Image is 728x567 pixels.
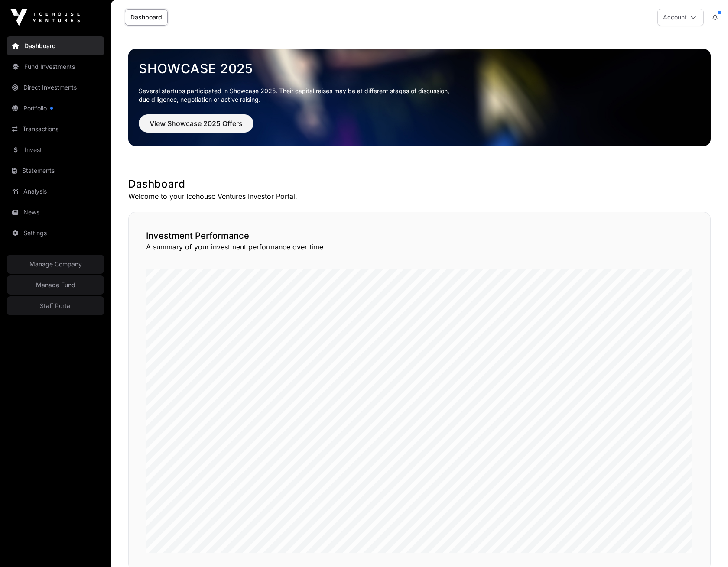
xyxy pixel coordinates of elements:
[10,9,80,26] img: Icehouse Ventures Logo
[139,61,700,76] a: Showcase 2025
[149,118,243,129] span: View Showcase 2025 Offers
[7,203,104,222] a: News
[7,275,104,295] a: Manage Fund
[7,182,104,201] a: Analysis
[7,224,104,243] a: Settings
[128,177,711,191] h1: Dashboard
[139,87,700,104] p: Several startups participated in Showcase 2025. Their capital raises may be at different stages o...
[657,9,704,26] button: Account
[7,57,104,76] a: Fund Investments
[7,99,104,118] a: Portfolio
[7,296,104,315] a: Staff Portal
[139,123,253,132] a: View Showcase 2025 Offers
[7,36,104,55] a: Dashboard
[128,49,711,146] img: Showcase 2025
[7,161,104,180] a: Statements
[125,9,168,26] a: Dashboard
[146,230,693,242] h2: Investment Performance
[7,255,104,274] a: Manage Company
[7,78,104,97] a: Direct Investments
[128,191,711,201] p: Welcome to your Icehouse Ventures Investor Portal.
[139,114,253,133] button: View Showcase 2025 Offers
[7,120,104,139] a: Transactions
[7,140,104,159] a: Invest
[685,525,728,567] iframe: Chat Widget
[146,242,693,252] p: A summary of your investment performance over time.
